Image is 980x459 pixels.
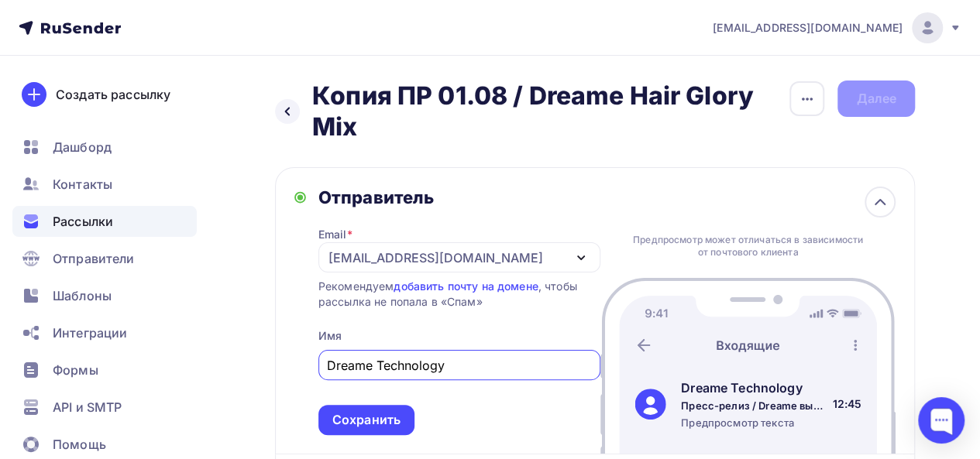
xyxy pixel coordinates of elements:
span: Помощь [53,435,106,454]
div: Сохранить [332,411,401,429]
div: Имя [318,328,342,344]
div: Рекомендуем , чтобы рассылка не попала в «Спам» [318,279,600,310]
div: [EMAIL_ADDRESS][DOMAIN_NAME] [328,248,543,267]
div: Отправитель [318,187,600,208]
h2: Копия ПР 01.08 / Dreame Hair Glory Mix [312,80,789,142]
a: Шаблоны [12,280,197,311]
a: Формы [12,355,197,385]
span: Формы [53,361,98,379]
div: 12:45 [832,396,861,412]
a: Контакты [12,169,197,200]
div: Email [318,227,352,242]
span: Контакты [53,175,112,194]
a: [EMAIL_ADDRESS][DOMAIN_NAME] [713,12,961,43]
div: Dreame Technology [681,379,827,397]
span: Дашборд [53,138,112,156]
span: Шаблоны [53,286,112,305]
div: Предпросмотр текста [681,416,827,430]
span: API и SMTP [53,398,122,416]
div: Предпросмотр может отличаться в зависимости от почтового клиента [629,234,868,259]
a: Отправители [12,243,197,274]
span: [EMAIL_ADDRESS][DOMAIN_NAME] [713,20,903,36]
div: Пресс-релиз / Dreame выпустила фен Hair Glory Mix с насадкой для парфюмирования волос [681,399,827,413]
span: Интеграции [53,324,127,342]
button: [EMAIL_ADDRESS][DOMAIN_NAME] [318,242,600,272]
a: Дашборд [12,132,197,163]
span: Отправители [53,249,135,268]
a: Рассылки [12,206,197,237]
span: Рассылки [53,212,113,231]
a: добавить почту на домене [394,279,538,293]
div: Создать рассылку [56,85,170,104]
